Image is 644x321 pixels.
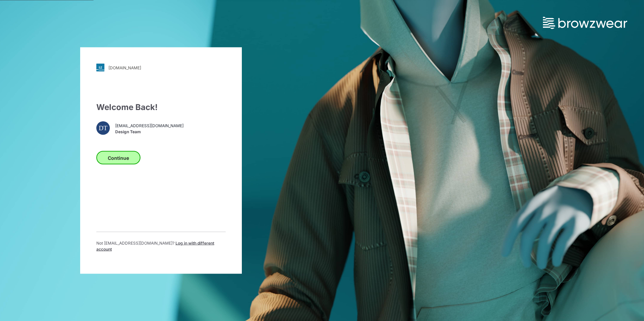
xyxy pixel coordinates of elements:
img: browzwear-logo.73288ffb.svg [543,17,627,29]
span: [EMAIL_ADDRESS][DOMAIN_NAME] [115,122,184,129]
div: Welcome Back! [96,101,226,113]
div: DT [96,121,110,135]
img: svg+xml;base64,PHN2ZyB3aWR0aD0iMjgiIGhlaWdodD0iMjgiIHZpZXdCb3g9IjAgMCAyOCAyOCIgZmlsbD0ibm9uZSIgeG... [96,64,104,72]
p: Not [EMAIL_ADDRESS][DOMAIN_NAME] ? [96,240,226,252]
span: Design Team [115,129,184,135]
a: [DOMAIN_NAME] [96,64,226,72]
div: [DOMAIN_NAME] [108,65,141,70]
button: Continue [96,151,140,165]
